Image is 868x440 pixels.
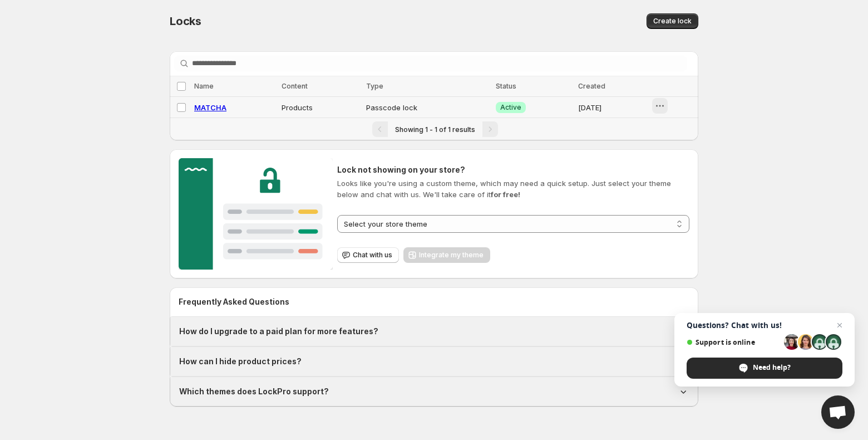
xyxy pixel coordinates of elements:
[179,356,302,367] h1: How can I hide product prices?
[491,190,520,199] strong: for free!
[500,103,521,112] span: Active
[170,14,201,28] span: Locks
[753,363,791,373] span: Need help?
[194,103,226,112] a: MATCHA
[687,321,842,330] span: Questions? Chat with us!
[575,97,651,118] td: [DATE]
[337,247,399,263] button: Chat with us
[337,178,689,200] p: Looks like you're using a custom theme, which may need a quick setup. Just select your theme belo...
[687,338,780,346] span: Support is online
[278,97,363,118] td: Products
[363,97,492,118] td: Passcode lock
[179,326,378,337] h1: How do I upgrade to a paid plan for more features?
[179,158,333,270] img: Customer support
[179,296,689,307] h2: Frequently Asked Questions
[170,118,698,140] nav: Pagination
[687,358,842,379] span: Need help?
[194,82,214,90] span: Name
[179,386,329,397] h1: Which themes does LockPro support?
[653,17,692,26] span: Create lock
[647,13,698,29] button: Create lock
[282,82,308,90] span: Content
[578,82,605,90] span: Created
[821,395,855,429] a: Open chat
[353,251,392,260] span: Chat with us
[395,125,475,134] span: Showing 1 - 1 of 1 results
[496,82,516,90] span: Status
[366,82,383,90] span: Type
[337,164,689,175] h2: Lock not showing on your store?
